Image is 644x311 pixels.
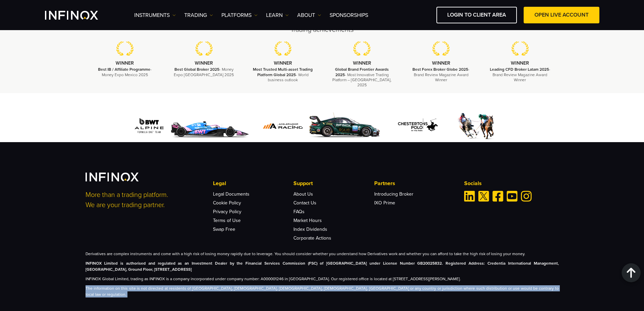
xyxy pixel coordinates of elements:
a: LOGIN TO CLIENT AREA [436,7,517,23]
a: OPEN LIVE ACCOUNT [524,7,599,23]
a: IXO Prime [374,200,395,206]
a: Introducing Broker [374,191,413,197]
strong: Best Global Broker 2025 [174,67,219,72]
a: Privacy Policy [213,209,241,215]
p: The information on this site is not directed at residents of [GEOGRAPHIC_DATA], [DEMOGRAPHIC_DATA... [86,285,559,297]
a: Facebook [493,191,503,202]
strong: Global Brand Frontier Awards 2025 [335,67,389,77]
strong: WINNER [432,60,450,66]
p: Support [293,179,374,187]
p: - Most Innovative Trading Platform – [GEOGRAPHIC_DATA], 2025 [331,67,393,88]
p: Socials [464,179,559,187]
a: TRADING [184,11,213,19]
a: Swap Free [213,226,235,232]
p: Legal [213,179,293,187]
a: ABOUT [297,11,321,19]
a: Twitter [478,191,489,202]
a: About Us [293,191,313,197]
strong: WINNER [274,60,292,66]
p: Partners [374,179,455,187]
a: Legal Documents [213,191,249,197]
strong: Leading CFD Broker Latam 2025 [490,67,549,72]
p: INFINOX Global Limited, trading as INFINOX is a company incorporated under company number: A00000... [86,276,559,282]
p: Derivatives are complex instruments and come with a high risk of losing money rapidly due to leve... [86,251,559,257]
a: INFINOX Logo [45,11,114,20]
p: - Money Expo Mexico 2025 [94,67,156,77]
a: Cookie Policy [213,200,241,206]
a: Youtube [507,191,518,202]
strong: WINNER [353,60,371,66]
a: Instagram [521,191,532,202]
a: Contact Us [293,200,316,206]
strong: WINNER [195,60,213,66]
strong: Best IB / Affiliate Programme [98,67,150,72]
p: More than a trading platform. We are your trading partner. [86,190,204,210]
a: FAQs [293,209,305,215]
a: Linkedin [464,191,475,202]
a: Terms of Use [213,218,241,223]
a: Instruments [134,11,176,19]
p: - Money Expo [GEOGRAPHIC_DATA] 2025 [173,67,235,77]
strong: WINNER [116,60,134,66]
strong: WINNER [511,60,529,66]
a: Learn [266,11,289,19]
strong: Best Forex Broker Globe 2025 [412,67,468,72]
a: SPONSORSHIPS [330,11,368,19]
strong: INFINOX Limited is authorised and regulated as an Investment Dealer by the Financial Services Com... [86,261,559,272]
a: Index Dividends [293,226,327,232]
p: - Brand Review Magazine Award Winner [489,67,551,83]
p: - World business outlook [252,67,314,83]
strong: Most Trusted Multi-asset Trading Platform Global 2025 [253,67,313,77]
a: Market Hours [293,218,322,223]
p: - Brand Review Magazine Award Winner [410,67,472,83]
a: Corporate Actions [293,235,331,241]
a: PLATFORMS [221,11,258,19]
